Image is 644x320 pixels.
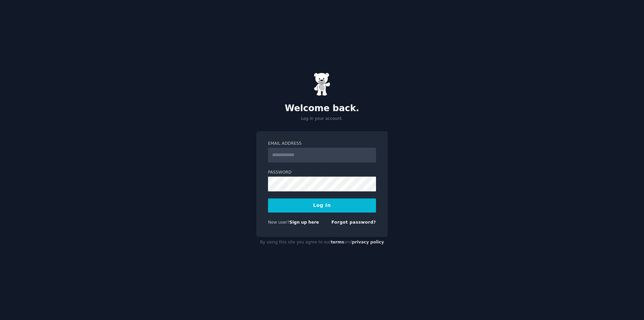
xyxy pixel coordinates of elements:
label: Email Address [268,141,376,147]
p: Log in your account. [256,116,388,122]
a: Sign up here [289,220,319,225]
a: Forgot password? [331,220,376,225]
a: terms [331,240,344,244]
img: Gummy Bear [314,73,330,96]
div: By using this site you agree to our and [256,237,388,248]
span: New user? [268,220,289,225]
label: Password [268,170,376,176]
button: Log In [268,198,376,213]
h2: Welcome back. [256,103,388,114]
a: privacy policy [352,240,384,244]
